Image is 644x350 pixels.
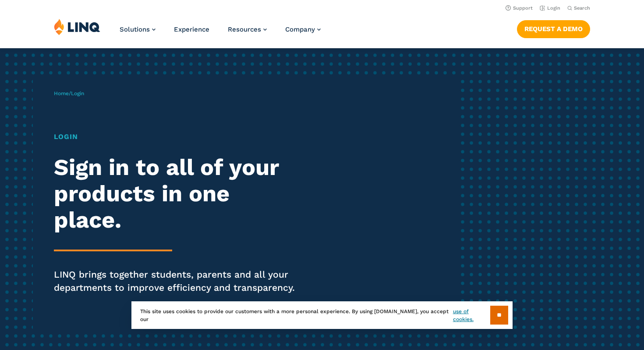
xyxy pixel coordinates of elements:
[174,25,209,33] a: Experience
[517,20,590,38] a: Request a Demo
[131,301,513,329] div: This site uses cookies to provide our customers with a more personal experience. By using [DOMAIN...
[54,90,84,96] span: /
[54,132,302,142] h1: Login
[540,5,560,11] a: Login
[120,25,150,33] span: Solutions
[71,90,84,96] span: Login
[54,90,69,96] a: Home
[567,5,590,11] button: Open Search Bar
[120,25,156,33] a: Solutions
[506,5,533,11] a: Support
[453,307,490,323] a: use of cookies.
[517,18,590,38] nav: Button Navigation
[574,5,590,11] span: Search
[228,25,261,33] span: Resources
[54,18,100,35] img: LINQ | K‑12 Software
[54,268,302,294] p: LINQ brings together students, parents and all your departments to improve efficiency and transpa...
[228,25,267,33] a: Resources
[285,25,315,33] span: Company
[285,25,321,33] a: Company
[54,154,302,233] h2: Sign in to all of your products in one place.
[120,18,321,47] nav: Primary Navigation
